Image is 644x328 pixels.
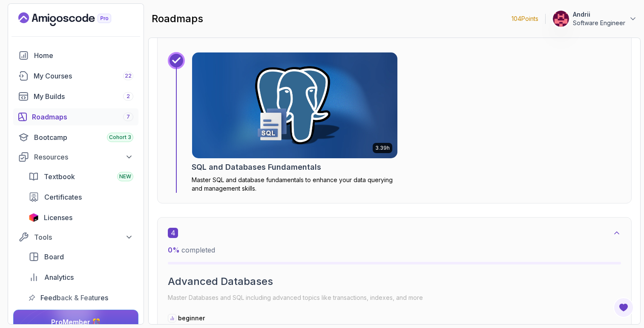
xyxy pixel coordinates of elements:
[126,113,130,120] span: 7
[23,248,138,265] a: board
[13,88,138,105] a: builds
[552,10,637,27] button: user profile imageAndriiSoftware Engineer
[23,209,138,226] a: licenses
[125,73,132,79] span: 22
[613,297,634,318] button: Open Feedback Button
[34,132,133,142] div: Bootcamp
[23,269,138,286] a: analytics
[29,213,39,222] img: jetbrains icon
[126,93,130,100] span: 2
[13,67,138,84] a: courses
[34,232,133,242] div: Tools
[192,161,321,173] h2: SQL and Databases Fundamentals
[13,149,138,165] button: Resources
[32,112,133,122] div: Roadmaps
[23,289,138,306] a: feedback
[44,272,74,282] span: Analytics
[375,145,390,151] p: 3.39h
[168,228,178,238] span: 4
[187,50,402,161] img: SQL and Databases Fundamentals card
[18,12,131,26] a: Landing page
[109,134,131,141] span: Cohort 3
[512,15,538,23] p: 104 Points
[44,252,64,262] span: Board
[573,19,625,27] p: Software Engineer
[23,189,138,206] a: certificates
[13,229,138,245] button: Tools
[168,292,621,304] p: Master Databases and SQL including advanced topics like transactions, indexes, and more
[13,108,138,125] a: roadmaps
[34,71,133,81] div: My Courses
[34,50,133,61] div: Home
[13,129,138,146] a: bootcamp
[152,12,203,26] h2: roadmaps
[168,246,215,254] span: completed
[553,11,569,27] img: user profile image
[168,275,621,288] h2: Advanced Databases
[34,91,133,102] div: My Builds
[13,47,138,64] a: home
[192,176,398,193] p: Master SQL and database fundamentals to enhance your data querying and management skills.
[192,52,398,193] a: SQL and Databases Fundamentals card3.39hSQL and Databases FundamentalsMaster SQL and database fun...
[178,314,205,322] p: beginner
[23,168,138,185] a: textbook
[34,152,133,162] div: Resources
[44,212,72,223] span: Licenses
[168,246,180,254] span: 0 %
[44,171,75,182] span: Textbook
[119,173,131,180] span: NEW
[40,293,108,303] span: Feedback & Features
[44,192,82,202] span: Certificates
[573,10,625,19] p: Andrii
